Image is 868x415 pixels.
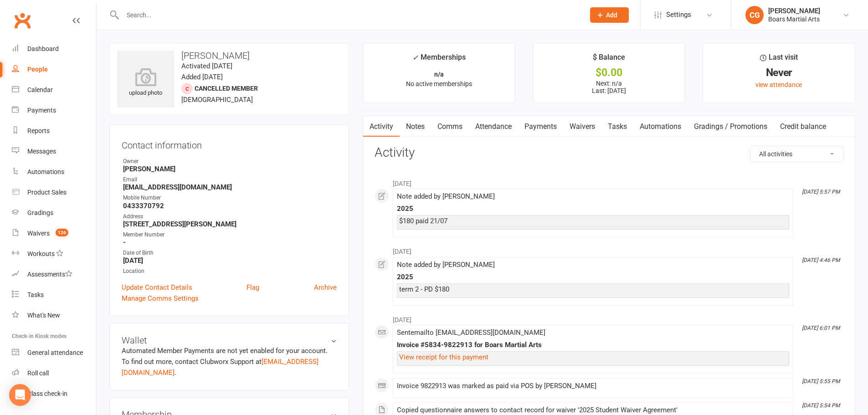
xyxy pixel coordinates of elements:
[375,242,843,256] li: [DATE]
[802,189,840,195] i: [DATE] 5:57 PM
[606,11,617,19] span: Add
[314,282,337,293] a: Archive
[27,230,50,237] div: Waivers
[760,51,798,68] div: Last visit
[123,238,337,246] strong: -
[122,282,192,293] a: Update Contact Details
[123,249,337,257] div: Date of Birth
[117,51,341,61] h3: [PERSON_NAME]
[123,183,337,191] strong: [EMAIL_ADDRESS][DOMAIN_NAME]
[123,256,337,265] strong: [DATE]
[12,343,96,363] a: General attendance kiosk mode
[122,137,337,150] h3: Contact information
[12,121,96,141] a: Reports
[375,146,843,160] h3: Activity
[412,53,418,62] i: ✓
[12,363,96,384] a: Roll call
[27,189,67,196] div: Product Sales
[123,157,337,166] div: Owner
[518,116,563,137] a: Payments
[802,402,840,409] i: [DATE] 5:54 PM
[123,220,337,228] strong: [STREET_ADDRESS][PERSON_NAME]
[122,347,328,377] no-payment-system: Automated Member Payments are not yet enabled for your account. To find out more, contact Clubwor...
[399,286,787,293] div: term 2 - PD $180
[666,5,691,25] span: Settings
[541,80,677,94] p: Next: n/a Last: [DATE]
[123,231,337,239] div: Member Number
[363,116,400,137] a: Activity
[122,335,337,345] h3: Wallet
[123,202,337,210] strong: 0433370792
[12,182,96,203] a: Product Sales
[27,45,59,52] div: Dashboard
[633,116,688,137] a: Automations
[12,162,96,182] a: Automations
[802,378,840,384] i: [DATE] 5:55 PM
[375,310,843,325] li: [DATE]
[400,116,431,137] a: Notes
[123,267,337,276] div: Location
[247,282,259,293] a: Flag
[12,285,96,305] a: Tasks
[123,194,337,202] div: Mobile Number
[27,66,48,73] div: People
[120,9,578,21] input: Search...
[397,261,789,269] div: Note added by [PERSON_NAME]
[397,273,789,281] div: 2025
[27,107,56,114] div: Payments
[12,203,96,223] a: Gradings
[431,116,469,137] a: Comms
[27,86,53,93] div: Calendar
[195,85,258,92] span: Cancelled member
[802,257,840,263] i: [DATE] 4:46 PM
[688,116,774,137] a: Gradings / Promotions
[181,73,223,81] time: Added [DATE]
[27,209,53,216] div: Gradings
[27,127,50,134] div: Reports
[399,353,488,361] a: View receipt for this payment
[541,68,677,77] div: $0.00
[397,341,789,349] div: Invoice #5834-9822913 for Boars Martial Arts
[397,406,789,414] div: Copied questionnaire answers to contact record for waiver '2025 Student Waiver Agreement'
[399,217,787,225] div: $180 paid 21/07
[745,6,764,24] div: CG
[27,250,55,257] div: Workouts
[27,271,72,278] div: Assessments
[12,223,96,244] a: Waivers 126
[397,328,545,337] span: Sent email to [EMAIL_ADDRESS][DOMAIN_NAME]
[123,175,337,184] div: Email
[412,51,466,68] div: Memberships
[590,7,629,23] button: Add
[27,168,64,175] div: Automations
[12,39,96,59] a: Dashboard
[711,68,847,77] div: Never
[774,116,832,137] a: Credit balance
[123,165,337,173] strong: [PERSON_NAME]
[755,81,802,88] a: view attendance
[12,100,96,121] a: Payments
[12,264,96,285] a: Assessments
[12,59,96,80] a: People
[27,148,56,155] div: Messages
[27,390,67,397] div: Class check-in
[12,384,96,404] a: Class kiosk mode
[12,80,96,100] a: Calendar
[12,141,96,162] a: Messages
[375,174,843,189] li: [DATE]
[469,116,518,137] a: Attendance
[27,369,49,377] div: Roll call
[593,51,625,68] div: $ Balance
[768,15,820,23] div: Boars Martial Arts
[12,305,96,326] a: What's New
[181,96,253,104] span: [DEMOGRAPHIC_DATA]
[563,116,601,137] a: Waivers
[27,349,83,356] div: General attendance
[181,62,232,70] time: Activated [DATE]
[802,325,840,331] i: [DATE] 6:01 PM
[601,116,633,137] a: Tasks
[397,193,789,200] div: Note added by [PERSON_NAME]
[434,71,444,78] strong: n/a
[768,7,820,15] div: [PERSON_NAME]
[12,244,96,264] a: Workouts
[117,68,174,98] div: upload photo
